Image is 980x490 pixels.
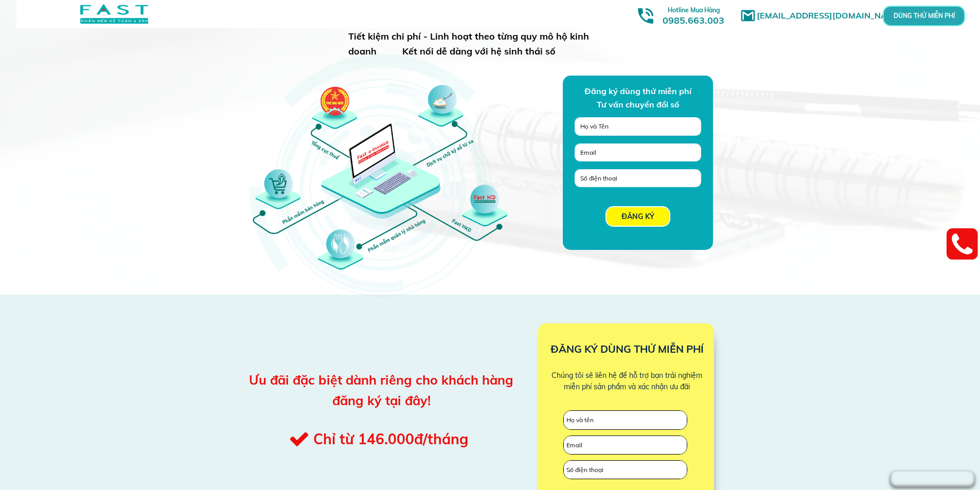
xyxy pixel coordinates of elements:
[668,6,720,14] span: Hotline Mua Hàng
[578,118,698,135] input: Họ và Tên
[247,370,515,411] div: Ưu đãi đặc biệt dành riêng cho khách hàng đăng ký tại đây!
[564,436,687,455] input: Email
[607,207,669,226] p: ĐĂNG KÝ
[348,29,619,59] h3: Tiết kiệm chi phí - Linh hoạt theo từng quy mô hộ kinh doanh
[651,4,736,26] h3: 0985.663.003
[564,411,687,429] input: Họ và tên
[578,170,698,187] input: Số điện thoại
[531,341,723,357] h3: ĐĂNG KÝ DÙNG THỬ MIỄN PHÍ
[578,144,698,161] input: Email
[757,9,908,23] h1: [EMAIL_ADDRESS][DOMAIN_NAME]
[402,44,564,59] div: Kết nối dễ dàng với hệ sinh thái số
[882,6,966,26] p: DÙNG THỬ MIỄN PHÍ
[313,428,513,451] h3: Chỉ từ 146.000đ/tháng
[548,370,705,393] div: Chúng tôi sẽ liên hệ để hỗ trợ bạn trải nghiệm miễn phí sản phẩm và xác nhận ưu đãi
[564,461,687,479] input: Số điện thoại
[535,85,741,111] div: Đăng ký dùng thử miễn phí Tư vấn chuyển đổi số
